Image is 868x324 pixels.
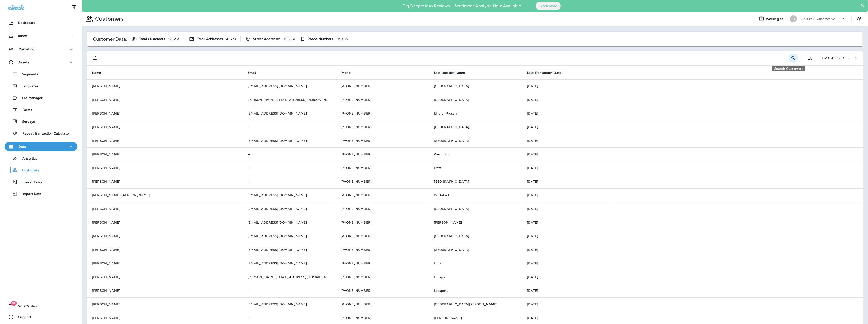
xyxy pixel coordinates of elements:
[242,257,335,270] td: [EMAIL_ADDRESS][DOMAIN_NAME]
[335,175,428,188] td: [PHONE_NUMBER]
[5,117,77,126] button: Surveys
[87,120,242,134] td: [PERSON_NAME]
[434,84,469,88] span: [GEOGRAPHIC_DATA]
[253,37,281,41] span: Street Addresses:
[335,147,428,161] td: [PHONE_NUMBER]
[336,37,348,41] p: 115,035
[434,248,469,252] span: [GEOGRAPHIC_DATA]
[789,54,798,63] button: Search Customers
[93,15,124,22] p: Customers
[5,69,77,79] button: Segments
[335,120,428,134] td: [PHONE_NUMBER]
[522,257,863,270] td: [DATE]
[766,17,785,21] span: Working as:
[18,180,42,184] p: Transactions
[434,111,457,115] span: King of Prussia
[92,71,101,75] span: Name
[5,45,77,54] button: Marketing
[247,289,330,292] p: --
[805,54,815,63] button: Edit Fields
[434,139,469,143] span: [GEOGRAPHIC_DATA]
[772,66,805,71] div: Search Customers
[434,261,442,265] span: Lititz
[389,5,534,7] p: Dig Deeper into Reviews - Sentiment Analysis Now Available
[18,84,38,89] p: Templates
[5,302,77,311] button: 19What's New
[434,289,448,293] span: Leesport
[527,71,567,75] span: Last Transaction Date
[247,71,256,75] span: Email
[18,96,43,100] p: File Manager
[434,275,448,279] span: Leesport
[522,175,863,188] td: [DATE]
[284,37,295,41] p: 113,824
[5,128,77,138] button: Repeat Transaction Calculator
[197,37,224,41] span: Email Addresses:
[522,270,863,284] td: [DATE]
[434,234,469,238] span: [GEOGRAPHIC_DATA]
[790,15,797,22] div: CT
[522,79,863,93] td: [DATE]
[522,107,863,120] td: [DATE]
[242,188,335,202] td: [EMAIL_ADDRESS][DOMAIN_NAME]
[242,216,335,229] td: [EMAIL_ADDRESS][DOMAIN_NAME]
[242,134,335,147] td: [EMAIL_ADDRESS][DOMAIN_NAME]
[242,202,335,216] td: [EMAIL_ADDRESS][DOMAIN_NAME]
[242,243,335,257] td: [EMAIL_ADDRESS][DOMAIN_NAME]
[522,216,863,229] td: [DATE]
[335,107,428,120] td: [PHONE_NUMBER]
[522,93,863,107] td: [DATE]
[242,79,335,93] td: [EMAIL_ADDRESS][DOMAIN_NAME]
[242,229,335,243] td: [EMAIL_ADDRESS][DOMAIN_NAME]
[14,304,37,310] span: What's New
[335,79,428,93] td: [PHONE_NUMBER]
[434,302,497,306] span: [GEOGRAPHIC_DATA][PERSON_NAME]
[522,147,863,161] td: [DATE]
[18,120,35,124] p: Surveys
[5,58,77,67] button: Assets
[168,37,180,41] p: 121,254
[5,105,77,114] button: Forms
[522,120,863,134] td: [DATE]
[87,216,242,229] td: [PERSON_NAME]
[522,243,863,257] td: [DATE]
[5,153,77,163] button: Analytics
[242,270,335,284] td: [PERSON_NAME][EMAIL_ADDRESS][DOMAIN_NAME]
[18,47,34,51] p: Marketing
[522,202,863,216] td: [DATE]
[87,229,242,243] td: [PERSON_NAME]
[87,147,242,161] td: [PERSON_NAME]
[18,157,37,161] p: Analytics
[247,152,330,156] p: --
[335,93,428,107] td: [PHONE_NUMBER]
[5,189,77,198] button: Import Data
[522,229,863,243] td: [DATE]
[335,297,428,311] td: [PHONE_NUMBER]
[18,21,36,25] p: Dashboard
[90,54,99,63] button: Filters
[522,284,863,297] td: [DATE]
[247,125,330,129] p: --
[434,166,442,170] span: Lititz
[87,188,242,202] td: [PERSON_NAME]-[PERSON_NAME]
[18,145,26,148] p: Data
[434,71,465,75] span: Last Location Name
[87,270,242,284] td: [PERSON_NAME]
[87,134,242,147] td: [PERSON_NAME]
[434,193,449,197] span: Whitehall
[434,207,469,211] span: [GEOGRAPHIC_DATA]
[18,168,39,173] p: Customers
[5,31,77,40] button: Inbox
[5,165,77,175] button: Customers
[536,2,561,10] button: Learn More
[5,81,77,91] button: Templates
[247,180,330,183] p: --
[18,34,27,38] p: Inbox
[434,152,451,156] span: West Lawn
[242,297,335,311] td: [EMAIL_ADDRESS][DOMAIN_NAME]
[335,202,428,216] td: [PHONE_NUMBER]
[5,18,77,27] button: Dashboard
[87,93,242,107] td: [PERSON_NAME]
[335,257,428,270] td: [PHONE_NUMBER]
[87,284,242,297] td: [PERSON_NAME]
